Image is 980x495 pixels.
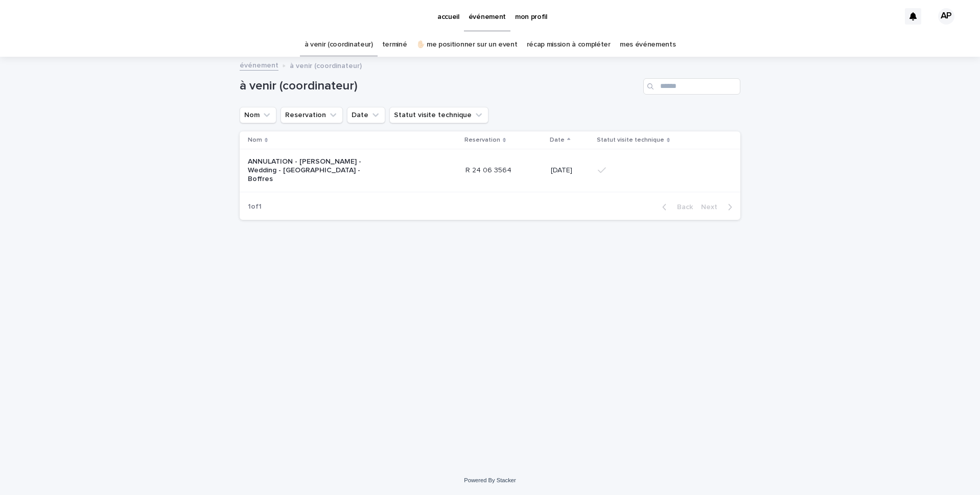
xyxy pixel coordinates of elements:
[671,204,693,211] span: Back
[416,33,518,57] a: ✋🏻 me positionner sur un event
[382,33,407,57] a: terminé
[240,79,639,94] h1: à venir (coordinateur)
[938,8,954,25] div: AP
[643,78,740,95] input: Search
[248,134,262,146] p: Nom
[620,33,676,57] a: mes événements
[20,6,120,27] img: Ls34BcGeRexTGTNfXpUC
[551,166,590,175] p: [DATE]
[550,134,565,146] p: Date
[305,33,373,57] a: à venir (coordinateur)
[240,59,278,71] a: événement
[465,164,514,175] p: R 24 06 3564
[240,107,276,123] button: Nom
[248,157,376,183] p: ANNULATION - [PERSON_NAME] - Wedding - [GEOGRAPHIC_DATA] - Boffres
[240,194,270,219] p: 1 of 1
[597,134,664,146] p: Statut visite technique
[347,107,385,123] button: Date
[290,59,362,71] p: à venir (coordinateur)
[389,107,488,123] button: Statut visite technique
[464,477,516,483] a: Powered By Stacker
[654,202,697,212] button: Back
[464,134,500,146] p: Reservation
[701,204,724,211] span: Next
[240,149,740,192] tr: ANNULATION - [PERSON_NAME] - Wedding - [GEOGRAPHIC_DATA] - BoffresR 24 06 3564R 24 06 3564 [DATE]
[527,33,611,57] a: récap mission à compléter
[697,202,740,212] button: Next
[281,107,343,123] button: Reservation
